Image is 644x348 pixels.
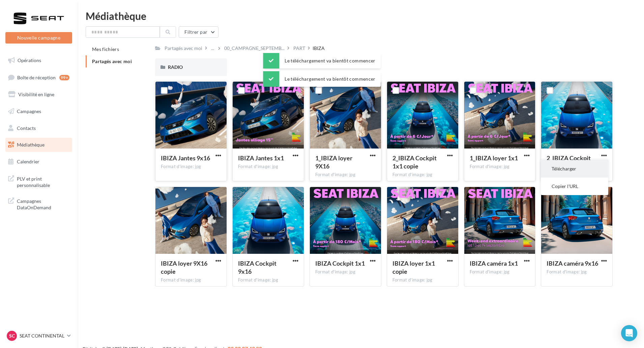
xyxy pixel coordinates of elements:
span: Contacts [17,125,36,131]
span: IBIZA Jantes 1x1 [238,154,284,162]
button: Copier l'URL [541,178,608,195]
span: Visibilité en ligne [18,91,54,97]
span: SC [9,332,15,339]
div: Format d'image: jpg [238,277,298,283]
div: Partagés avec moi [165,45,202,52]
span: IBIZA Cockpit 1x1 [315,260,365,267]
span: RADIO [168,64,183,70]
span: IBIZA loyer 9X16 copie [161,260,207,275]
div: ... [210,44,215,53]
div: Format d'image: jpg [392,172,453,178]
span: Campagnes DataOnDemand [17,196,69,211]
span: IBIZA loyer 1x1 copie [392,260,435,275]
a: SC SEAT CONTINENTAL [5,329,72,342]
div: 99+ [59,75,69,80]
span: 00_CAMPAGNE_SEPTEMB... [224,45,285,52]
span: Calendrier [17,159,39,164]
a: Médiathèque [4,138,74,152]
div: Open Intercom Messenger [621,325,637,341]
a: Campagnes [4,104,74,118]
span: IBIZA caméra 1x1 [470,260,518,267]
button: Nouvelle campagne [5,32,72,44]
div: Format d'image: jpg [392,277,453,283]
a: PLV et print personnalisable [4,171,74,191]
span: IBIZA caméra 9x16 [547,260,598,267]
p: SEAT CONTINENTAL [20,332,64,339]
span: Mes fichiers [92,46,119,52]
div: Médiathèque [86,11,636,21]
a: Campagnes DataOnDemand [4,194,74,214]
div: Le téléchargement va bientôt commencer [263,53,381,69]
div: Format d'image: jpg [315,172,376,178]
div: Format d'image: jpg [161,164,221,170]
div: Format d'image: jpg [238,164,298,170]
span: IBIZA Jantes 9x16 [161,154,210,162]
span: 1_IBIZA loyer 1x1 [470,154,518,162]
div: Le téléchargement va bientôt commencer [263,35,381,50]
div: Le téléchargement va bientôt commencer [263,71,381,87]
button: Télécharger [541,160,608,178]
span: PLV et print personnalisable [17,174,69,189]
div: Format d'image: jpg [470,164,530,170]
span: 1_IBIZA loyer 9X16 [315,154,352,170]
a: Boîte de réception99+ [4,70,74,85]
span: Partagés avec moi [92,58,132,64]
span: Médiathèque [17,142,45,148]
span: Opérations [18,57,41,63]
a: Contacts [4,121,74,135]
span: 2_IBIZA Cockpit 1x1 copie [392,154,437,170]
span: 2_IBIZA Cockpit 9x16 copie [547,154,591,170]
div: Format d'image: jpg [161,277,221,283]
a: Visibilité en ligne [4,87,74,102]
span: Boîte de réception [17,74,56,80]
span: Campagnes [17,108,41,114]
div: Format d'image: jpg [315,269,376,275]
div: Format d'image: jpg [547,269,607,275]
a: Opérations [4,53,74,68]
button: Filtrer par [179,26,218,38]
a: Calendrier [4,155,74,169]
div: Format d'image: jpg [470,269,530,275]
span: IBIZA Cockpit 9x16 [238,260,276,275]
